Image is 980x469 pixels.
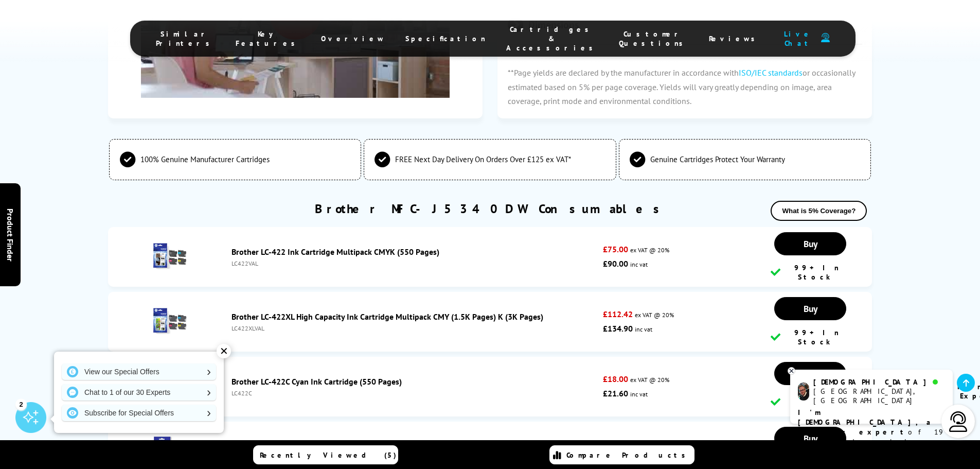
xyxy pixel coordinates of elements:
span: inc vat [630,260,648,268]
div: LC422XLVAL [231,324,598,332]
span: 100% Genuine Manufacturer Cartridges [140,154,270,164]
div: LC422C [231,389,598,397]
span: FREE Next Day Delivery On Orders Over £125 ex VAT* [395,154,571,164]
div: 99+ In Stock [771,393,850,411]
div: 2 [15,398,27,410]
a: Brother MFC-J5340DW Consumables [315,201,666,217]
span: Reviews [709,34,760,43]
span: Genuine Cartridges Protect Your Warranty [650,154,785,164]
img: user-headset-duotone.svg [821,33,830,43]
a: Recently Viewed (5) [253,445,398,464]
img: chris-livechat.png [798,383,809,401]
a: Compare Products [549,445,694,464]
span: Compare Products [566,450,691,460]
a: View our Special Offers [62,363,216,380]
strong: £134.90 [603,323,633,334]
img: Brother LC-422XL High Capacity Ink Cartridge Multipack CMY (1.5K Pages) K (3K Pages) [152,303,188,339]
div: [GEOGRAPHIC_DATA], [GEOGRAPHIC_DATA] [813,387,945,405]
strong: £75.00 [603,244,628,254]
span: Cartridges & Accessories [506,25,598,53]
span: Key Features [236,29,300,48]
span: ex VAT @ 20% [630,376,669,384]
strong: £21.60 [603,388,628,398]
a: Subscribe for Special Offers [62,405,216,421]
img: user-headset-light.svg [948,411,969,432]
div: LC422VAL [231,259,598,267]
a: Chat to 1 of our 30 Experts [62,384,216,401]
span: Similar Printers [156,29,215,48]
span: ex VAT @ 20% [635,311,674,319]
div: ✕ [217,344,231,358]
span: inc vat [635,325,652,333]
p: of 19 years! I can help you choose the right product [798,408,945,466]
a: Brother LC-422XL High Capacity Ink Cartridge Multipack CMY (1.5K Pages) K (3K Pages) [231,311,543,322]
span: Buy [804,238,817,250]
span: Buy [804,368,817,379]
p: **Page yields are declared by the manufacturer in accordance with or occasionally estimated based... [497,56,872,118]
strong: £18.00 [603,439,628,449]
span: Product Finder [5,208,15,261]
div: [DEMOGRAPHIC_DATA] [813,377,945,387]
b: I'm [DEMOGRAPHIC_DATA], a printer expert [798,408,934,437]
span: Recently Viewed (5) [260,450,397,460]
span: Specification [405,34,486,43]
span: Buy [804,303,817,315]
strong: £18.00 [603,374,628,384]
strong: £112.42 [603,309,633,319]
div: 99+ In Stock [771,328,850,346]
a: Brother LC-422C Cyan Ink Cartridge (550 Pages) [231,376,402,387]
button: What is 5% Coverage? [771,201,867,221]
span: Live Chat [781,29,816,48]
a: Brother LC-422 Ink Cartridge Multipack CMYK (550 Pages) [231,247,439,257]
a: ISO/IEC standards [739,67,803,78]
span: inc vat [630,390,648,398]
span: ex VAT @ 20% [630,246,669,254]
span: Customer Questions [619,29,688,48]
span: Overview [321,34,385,43]
strong: £90.00 [603,258,628,269]
img: Brother LC-422 Ink Cartridge Multipack CMYK (550 Pages) [152,238,188,274]
div: 99+ In Stock [771,263,850,282]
